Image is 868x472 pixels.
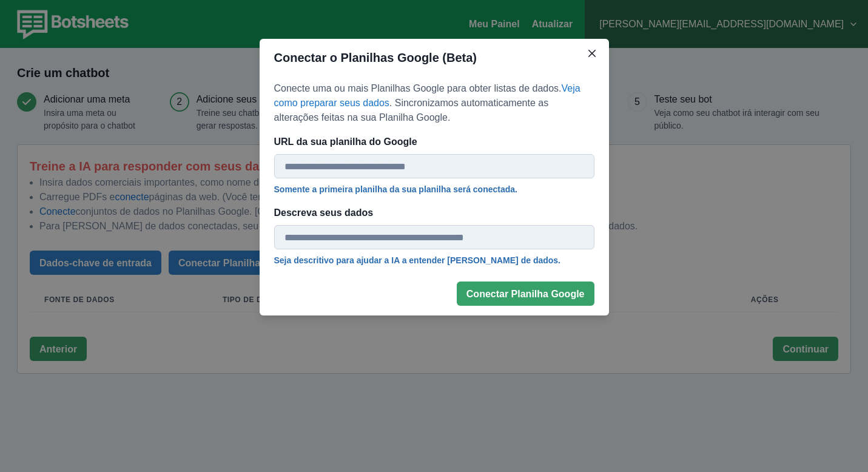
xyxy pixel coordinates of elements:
[274,137,417,147] font: URL da sua planilha do Google
[582,44,602,63] button: Fechar
[274,51,477,64] font: Conectar o Planilhas Google (Beta)
[274,255,561,265] font: Seja descritivo para ajudar a IA a entender [PERSON_NAME] de dados.
[274,98,549,123] font: . Sincronizamos automaticamente as alterações feitas na sua Planilha Google.
[274,184,517,194] font: Somente a primeira planilha da sua planilha será conectada.
[274,207,374,218] font: Descreva seus dados
[457,282,594,306] button: Conectar Planilha Google
[274,83,580,108] a: Veja como preparar seus dados
[466,289,585,299] font: Conectar Planilha Google
[274,83,562,93] font: Conecte uma ou mais Planilhas Google para obter listas de dados.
